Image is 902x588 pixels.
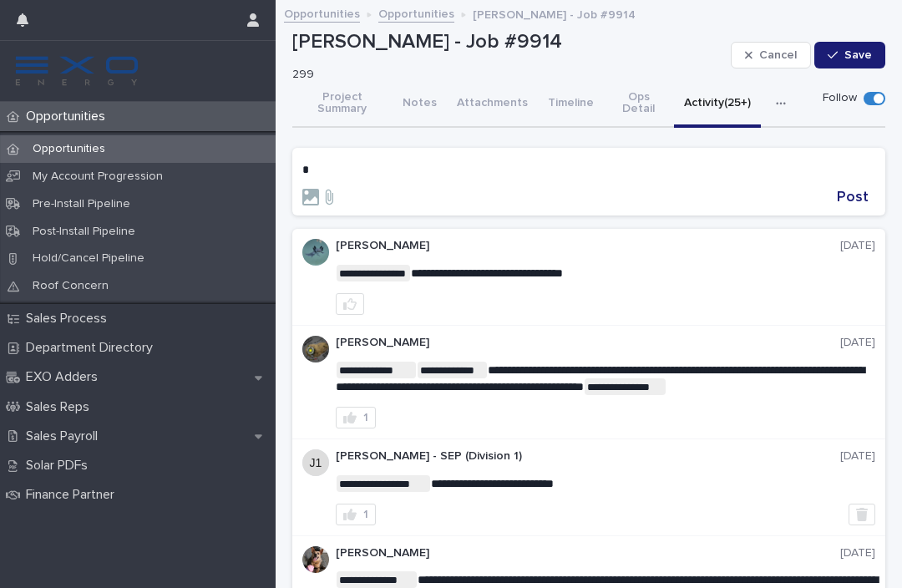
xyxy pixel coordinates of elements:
[19,340,166,356] p: Department Directory
[19,170,176,184] p: My Account Progression
[840,336,875,350] p: [DATE]
[844,49,872,61] span: Save
[302,546,329,573] img: p6ERDEDVROiNeoeoTlgF
[19,399,103,415] p: Sales Reps
[19,142,119,156] p: Opportunities
[19,487,128,503] p: Finance Partner
[19,311,120,327] p: Sales Process
[19,458,101,474] p: Solar PDFs
[302,239,329,266] img: f7VSWdxTgqO0NAjC6JHA
[823,91,857,105] p: Follow
[538,81,604,128] button: Timeline
[292,81,393,128] button: Project Summary
[840,239,875,253] p: [DATE]
[604,81,674,128] button: Ops Detail
[378,3,454,23] a: Opportunities
[336,504,376,525] button: 1
[19,369,111,385] p: EXO Adders
[19,225,149,239] p: Post-Install Pipeline
[830,190,875,205] button: Post
[13,54,140,88] img: FKS5r6ZBThi8E5hshIGi
[292,30,724,54] p: [PERSON_NAME] - Job #9914
[19,251,158,266] p: Hold/Cancel Pipeline
[814,42,885,68] button: Save
[19,109,119,124] p: Opportunities
[837,190,869,205] span: Post
[302,336,329,362] img: C43QEv62TTSKesNpVN2R
[363,412,368,423] div: 1
[336,407,376,428] button: 1
[674,81,761,128] button: Activity (25+)
[840,449,875,464] p: [DATE]
[292,68,717,82] p: 299
[19,279,122,293] p: Roof Concern
[19,428,111,444] p: Sales Payroll
[336,449,840,464] p: [PERSON_NAME] - SEP (Division 1)
[336,336,840,350] p: [PERSON_NAME]
[759,49,797,61] span: Cancel
[849,504,875,525] button: Delete post
[840,546,875,560] p: [DATE]
[447,81,538,128] button: Attachments
[393,81,447,128] button: Notes
[363,509,368,520] div: 1
[19,197,144,211] p: Pre-Install Pipeline
[731,42,811,68] button: Cancel
[336,239,840,253] p: [PERSON_NAME]
[473,4,636,23] p: [PERSON_NAME] - Job #9914
[336,546,840,560] p: [PERSON_NAME]
[336,293,364,315] button: like this post
[284,3,360,23] a: Opportunities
